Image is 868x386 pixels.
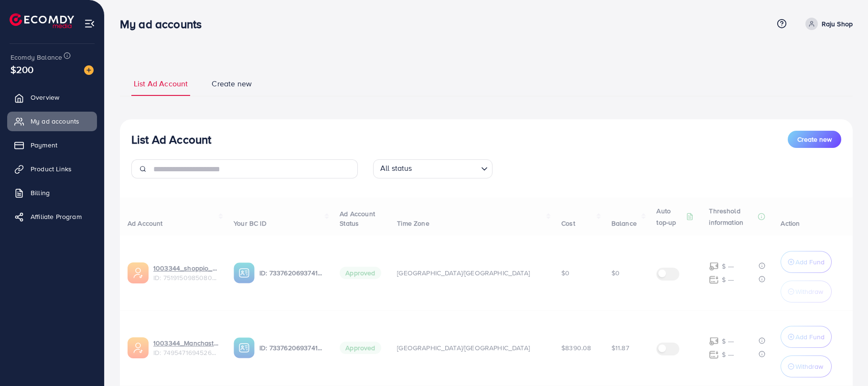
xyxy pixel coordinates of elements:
h3: List Ad Account [131,133,211,146]
span: Payment [31,140,57,150]
img: image [84,65,94,75]
span: Create new [797,135,832,144]
p: Raju Shop [822,18,853,30]
div: Search for option [373,159,493,178]
input: Search for option [415,161,477,176]
a: My ad accounts [7,112,97,131]
span: Product Links [31,164,72,174]
a: Billing [7,183,97,202]
a: Affiliate Program [7,207,97,226]
span: Billing [31,188,50,198]
span: Affiliate Program [31,212,82,221]
span: Overview [31,93,59,102]
span: Create new [212,78,252,89]
h3: My ad accounts [120,17,209,31]
img: logo [10,13,74,28]
span: My ad accounts [31,116,79,126]
span: List Ad Account [134,78,188,89]
span: Ecomdy Balance [11,52,62,62]
span: $200 [11,63,34,76]
button: Create new [788,131,841,148]
span: All status [378,161,414,176]
a: Product Links [7,159,97,178]
img: menu [84,18,95,29]
a: Overview [7,88,97,107]
a: Payment [7,136,97,155]
a: Raju Shop [802,18,853,30]
iframe: Chat [827,343,861,379]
